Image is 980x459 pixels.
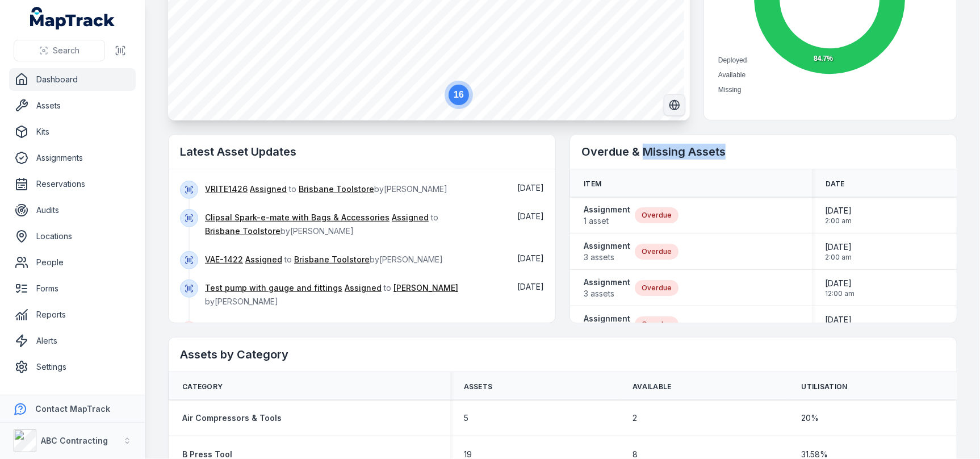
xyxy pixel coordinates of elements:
span: Available [718,71,746,79]
a: Assignment3 assets [584,277,630,299]
a: Forms [9,277,136,300]
time: 31/08/2024, 2:00:00 am [826,205,852,226]
span: [DATE] [517,211,544,221]
time: 10/09/2025, 1:38:40 pm [517,282,544,291]
a: VAE-1422 [205,254,243,265]
span: [DATE] [826,278,855,289]
text: 16 [454,90,464,99]
span: 1 asset [584,215,630,227]
span: to by [PERSON_NAME] [205,283,458,306]
a: Brisbane Toolstore [299,183,374,195]
a: Settings [9,356,136,378]
time: 31/01/2025, 12:00:00 am [826,278,855,298]
a: MapTrack [30,7,115,30]
a: Alerts [9,329,136,352]
a: Assignment [584,313,630,336]
a: Reports [9,303,136,326]
strong: Contact MapTrack [35,404,110,414]
a: Assets [9,94,136,117]
span: 2:00 am [826,253,852,262]
span: 2:00 am [826,216,852,226]
div: Overdue [635,280,679,296]
span: 2 [633,412,637,424]
div: Overdue [635,207,679,223]
a: Kits [9,120,136,143]
strong: Assignment [584,204,630,215]
a: Assigned [245,254,282,265]
div: Overdue [635,316,679,332]
button: Switch to Satellite View [664,94,685,116]
strong: Assignment [584,277,630,288]
a: [PERSON_NAME] [393,282,458,294]
a: People [9,251,136,274]
span: 12:00 am [826,289,855,298]
time: 10/09/2025, 1:45:37 pm [517,183,544,193]
h2: Assets by Category [180,347,945,362]
a: Test pump with gauge and fittings [205,282,342,294]
time: 10/09/2025, 1:45:37 pm [517,253,544,263]
a: Dashboard [9,68,136,91]
a: Assignment1 asset [584,204,630,227]
span: [DATE] [826,314,855,326]
a: Brisbane Toolstore [205,226,280,237]
span: Search [53,45,79,56]
a: Assignments [9,147,136,169]
strong: ABC Contracting [41,436,108,445]
a: Audits [9,199,136,222]
a: Assignment3 assets [584,240,630,263]
a: Clipsal Spark-e-mate with Bags & Accessories [205,212,390,223]
span: Utilisation [802,382,848,391]
span: Missing [718,86,742,94]
span: to by [PERSON_NAME] [205,184,447,194]
span: to by [PERSON_NAME] [205,254,443,264]
span: Available [633,382,672,391]
a: Assigned [345,282,382,294]
a: VRITE1426 [205,183,248,195]
span: [DATE] [517,183,544,193]
strong: Assignment [584,313,630,324]
a: Brisbane Toolstore [294,254,370,265]
a: Assigned [392,212,429,223]
span: 20 % [802,412,819,424]
a: Assigned [250,183,287,195]
span: 3 assets [584,252,630,263]
span: Category [182,382,223,391]
span: Deployed [718,56,747,64]
h2: Latest Asset Updates [180,144,544,160]
span: Date [826,180,845,189]
div: Overdue [635,244,679,260]
a: Reservations [9,173,136,195]
a: Locations [9,225,136,248]
time: 28/02/2025, 12:00:00 am [826,314,855,335]
span: Assets [464,382,493,391]
strong: Assignment [584,240,630,252]
span: [DATE] [517,282,544,291]
time: 30/11/2024, 2:00:00 am [826,241,852,262]
span: [DATE] [826,241,852,253]
h2: Overdue & Missing Assets [581,144,945,160]
span: [DATE] [517,253,544,263]
time: 10/09/2025, 1:45:37 pm [517,211,544,221]
span: 3 assets [584,288,630,299]
span: to by [PERSON_NAME] [205,212,438,236]
a: Air Compressors & Tools [182,412,282,424]
span: [DATE] [826,205,852,216]
span: 5 [464,412,468,424]
button: Search [14,40,105,61]
span: Item [584,180,601,189]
